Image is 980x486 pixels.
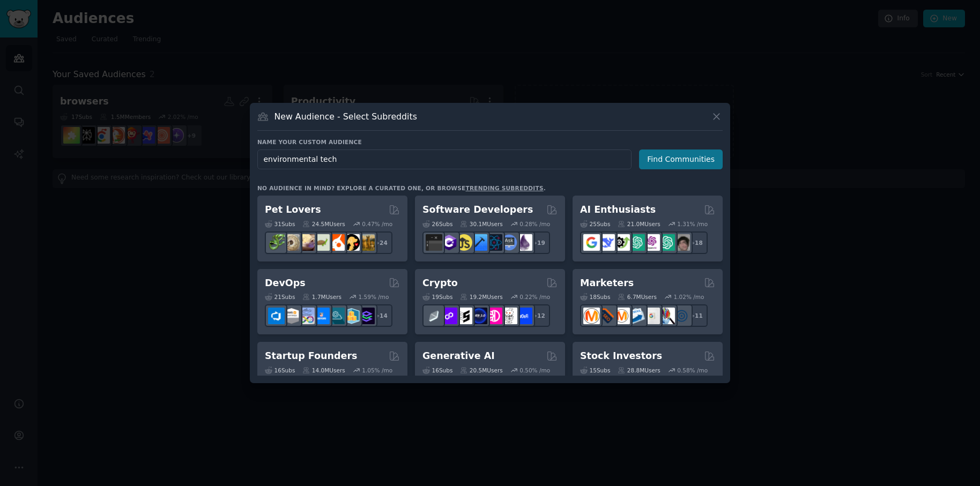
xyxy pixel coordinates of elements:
img: web3 [471,308,487,324]
img: aws_cdk [343,308,360,324]
img: DeepSeek [598,234,615,251]
img: defi_ [516,308,532,324]
div: 16 Sub s [265,367,295,374]
input: Pick a short name, like "Digital Marketers" or "Movie-Goers" [257,149,632,169]
div: No audience in mind? Explore a curated one, or browse . [257,184,546,192]
img: elixir [516,234,532,251]
div: 24.5M Users [302,220,345,228]
img: googleads [643,308,660,324]
div: 16 Sub s [422,367,452,374]
img: defiblockchain [486,308,502,324]
div: + 11 [685,304,708,327]
img: ballpython [283,234,300,251]
h2: Pet Lovers [265,203,321,216]
div: + 14 [370,304,392,327]
img: turtle [313,234,330,251]
img: PlatformEngineers [358,308,375,324]
h2: Software Developers [422,203,533,216]
div: 19.2M Users [460,293,502,301]
img: OnlineMarketing [673,308,690,324]
div: 0.47 % /mo [362,220,392,228]
div: + 18 [685,231,708,254]
img: OpenAIDev [643,234,660,251]
div: 25 Sub s [580,220,610,228]
h2: Generative AI [422,349,495,363]
div: 15 Sub s [580,367,610,374]
h2: Marketers [580,276,634,290]
img: software [426,234,442,251]
h3: New Audience - Select Subreddits [274,111,417,122]
img: Emailmarketing [628,308,645,324]
h2: Startup Founders [265,349,357,363]
div: 0.50 % /mo [519,367,550,374]
div: 6.7M Users [618,293,657,301]
h2: Stock Investors [580,349,662,363]
a: trending subreddits [465,185,543,191]
div: 0.22 % /mo [519,293,550,301]
img: CryptoNews [501,308,517,324]
div: + 19 [528,231,550,254]
img: csharp [441,234,457,251]
div: 26 Sub s [422,220,452,228]
div: + 12 [528,304,550,327]
h2: Crypto [422,276,458,290]
img: GoogleGeminiAI [583,234,600,251]
img: Docker_DevOps [298,308,315,324]
div: 20.5M Users [460,367,502,374]
h2: AI Enthusiasts [580,203,656,216]
img: AWS_Certified_Experts [283,308,300,324]
button: Find Communities [639,149,723,169]
div: 1.05 % /mo [362,367,392,374]
div: 19 Sub s [422,293,452,301]
img: azuredevops [268,308,285,324]
div: 1.7M Users [302,293,341,301]
div: 14.0M Users [302,367,345,374]
img: iOSProgramming [471,234,487,251]
img: platformengineering [328,308,345,324]
h2: DevOps [265,276,306,290]
img: PetAdvice [343,234,360,251]
img: learnjavascript [456,234,472,251]
img: content_marketing [583,308,600,324]
img: dogbreed [358,234,375,251]
div: 1.31 % /mo [677,220,708,228]
div: 1.59 % /mo [359,293,389,301]
img: chatgpt_promptDesign [628,234,645,251]
div: 18 Sub s [580,293,610,301]
h3: Name your custom audience [257,138,723,146]
div: 1.02 % /mo [674,293,704,301]
img: ArtificalIntelligence [673,234,690,251]
div: 31 Sub s [265,220,295,228]
img: cockatiel [328,234,345,251]
div: 28.8M Users [618,367,660,374]
img: 0xPolygon [441,308,457,324]
img: AskMarketing [613,308,630,324]
img: AskComputerScience [501,234,517,251]
img: bigseo [598,308,615,324]
div: 30.1M Users [460,220,502,228]
img: ethstaker [456,308,472,324]
img: reactnative [486,234,502,251]
img: chatgpt_prompts_ [658,234,675,251]
img: ethfinance [426,308,442,324]
div: + 24 [370,231,392,254]
img: herpetology [268,234,285,251]
img: AItoolsCatalog [613,234,630,251]
img: leopardgeckos [298,234,315,251]
img: DevOpsLinks [313,308,330,324]
div: 21.0M Users [618,220,660,228]
div: 21 Sub s [265,293,295,301]
div: 0.28 % /mo [519,220,550,228]
img: MarketingResearch [658,308,675,324]
div: 0.58 % /mo [677,367,708,374]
